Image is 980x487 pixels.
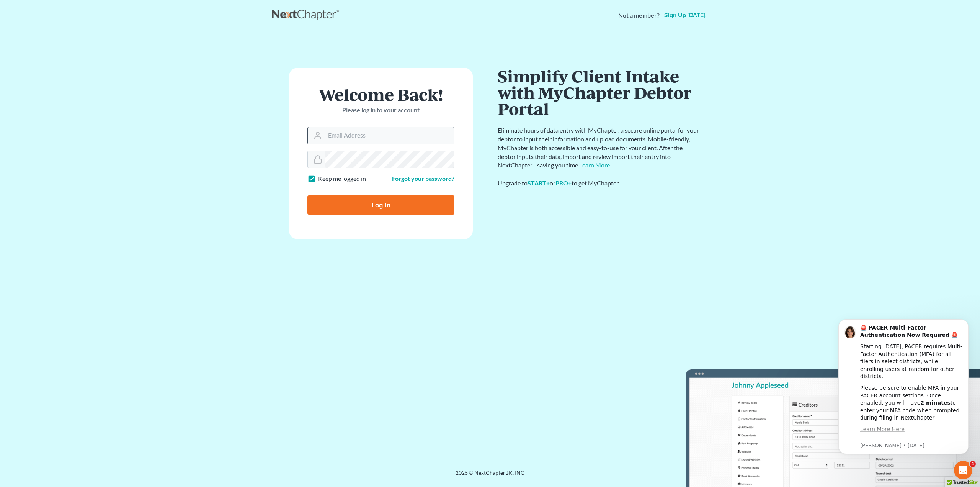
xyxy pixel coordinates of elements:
strong: Not a member? [618,11,660,20]
h1: Welcome Back! [307,86,454,103]
a: Sign up [DATE]! [663,12,708,18]
iframe: Intercom live chat [954,461,972,479]
input: Email Address [325,127,454,144]
p: Eliminate hours of data entry with MyChapter, a secure online portal for your debtor to input the... [498,126,701,170]
a: PRO+ [555,179,572,187]
span: 4 [970,461,976,467]
p: Please log in to your account [307,106,454,115]
label: Keep me logged in [318,174,366,183]
div: Upgrade to or to get MyChapter [498,179,701,188]
iframe: Intercom notifications message [827,308,980,466]
a: START+ [528,179,550,187]
h1: Simplify Client Intake with MyChapter Debtor Portal [498,68,701,117]
keeper-lock: Open Keeper Popup [439,131,448,140]
div: 2025 © NextChapterBK, INC [272,469,708,483]
input: Log In [307,195,454,215]
a: Forgot your password? [392,175,454,182]
a: Learn More [579,161,610,169]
